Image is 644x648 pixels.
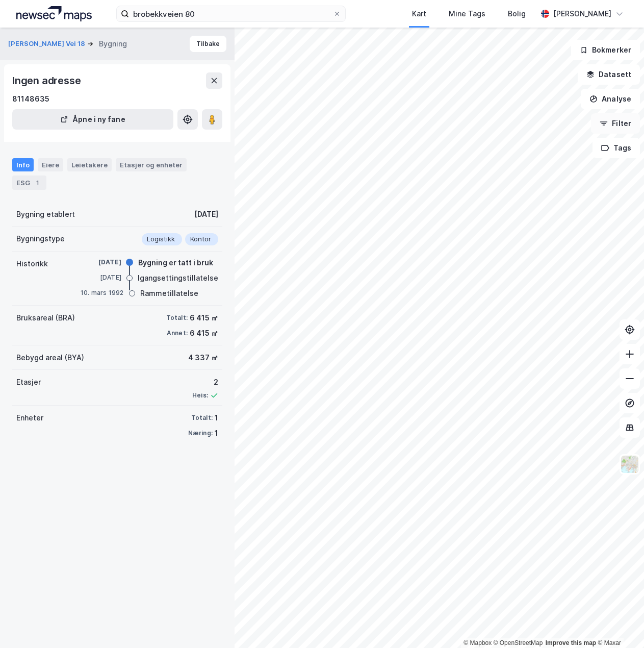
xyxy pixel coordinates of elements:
[215,412,218,424] div: 1
[81,258,121,267] div: [DATE]
[138,272,218,284] div: Igangsettingstillatelse
[166,314,188,322] div: Totalt:
[81,273,121,282] div: [DATE]
[12,93,49,105] div: 81148635
[99,38,127,50] div: Bygning
[215,427,218,439] div: 1
[412,8,426,20] div: Kart
[8,39,87,49] button: [PERSON_NAME] Vei 18
[494,639,543,646] a: OpenStreetMap
[16,412,43,424] div: Enheter
[194,208,218,220] div: [DATE]
[571,40,640,60] button: Bokmerker
[591,113,640,134] button: Filter
[593,599,644,648] iframe: Chat Widget
[16,233,65,245] div: Bygningstype
[449,8,485,20] div: Mine Tags
[191,414,213,422] div: Totalt:
[167,329,188,337] div: Annet:
[120,160,183,169] div: Etasjer og enheter
[16,312,75,324] div: Bruksareal (BRA)
[32,178,42,188] div: 1
[12,72,83,89] div: Ingen adresse
[192,391,208,400] div: Heis:
[581,89,640,109] button: Analyse
[16,208,75,220] div: Bygning etablert
[578,64,640,85] button: Datasett
[129,6,332,21] input: Søk på adresse, matrikkel, gårdeiere, leietakere eller personer
[190,36,226,52] button: Tilbake
[190,327,218,339] div: 6 415 ㎡
[188,429,213,437] div: Næring:
[12,158,34,171] div: Info
[463,639,492,646] a: Mapbox
[140,287,198,300] div: Rammetillatelse
[593,138,640,158] button: Tags
[508,8,526,20] div: Bolig
[188,352,218,364] div: 4 337 ㎡
[16,258,48,270] div: Historikk
[192,376,218,388] div: 2
[546,639,596,646] a: Improve this map
[12,176,46,190] div: ESG
[190,312,218,324] div: 6 415 ㎡
[16,376,41,388] div: Etasjer
[12,109,173,130] button: Åpne i ny fane
[67,158,112,171] div: Leietakere
[553,8,611,20] div: [PERSON_NAME]
[38,158,63,171] div: Eiere
[16,6,92,21] img: logo.a4113a55bc3d86da70a041830d287a7e.svg
[16,352,84,364] div: Bebygd areal (BYA)
[81,288,124,297] div: 10. mars 1992
[593,599,644,648] div: Kontrollprogram for chat
[138,257,213,269] div: Bygning er tatt i bruk
[620,455,639,474] img: Z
